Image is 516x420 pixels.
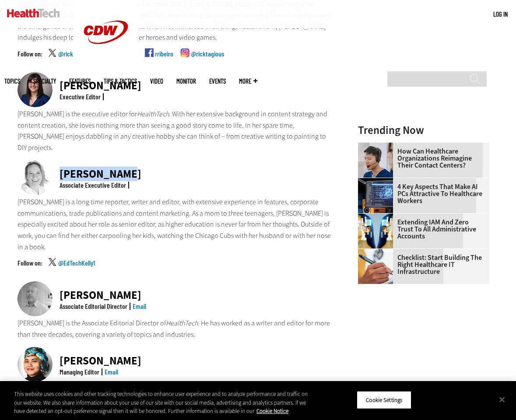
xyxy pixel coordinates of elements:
[18,318,335,340] p: [PERSON_NAME] is the Associate Editorial Director of . He has worked as a writer and editor for m...
[176,78,196,84] a: MonITor
[69,78,91,84] a: Features
[358,143,397,150] a: Healthcare contact center
[358,213,393,248] img: abstract image of woman with pixelated face
[60,168,141,179] div: [PERSON_NAME]
[60,93,101,100] div: Executive Editor
[104,78,137,84] a: Tips & Tactics
[358,148,484,169] a: How Can Healthcare Organizations Reimagine Their Contact Centers?
[60,355,141,366] div: [PERSON_NAME]
[18,347,53,382] img: Teta Alim
[58,259,95,281] a: @EdTechKelly1
[493,10,508,18] a: Log in
[358,183,484,204] a: 4 Key Aspects That Make AI PCs Attractive to Healthcare Workers
[358,178,393,213] img: Desktop monitor with brain AI concept
[60,182,126,189] div: Associate Executive Editor
[105,367,118,376] a: Email
[150,78,163,84] a: Video
[73,58,139,67] a: CDW
[14,390,309,416] div: This website uses cookies and other tracking technologies to enhance user experience and to analy...
[358,143,393,178] img: Healthcare contact center
[60,290,146,301] div: [PERSON_NAME]
[133,302,146,310] a: Email
[358,249,393,284] img: Person with a clipboard checking a list
[256,407,288,415] a: More information about your privacy
[358,178,397,185] a: Desktop monitor with brain AI concept
[60,368,99,375] div: Managing Editor
[358,125,489,136] h3: Trending Now
[4,78,20,84] span: Topics
[18,108,335,153] p: [PERSON_NAME] is the executive editor for . With her extensive background in content strategy and...
[209,78,226,84] a: Events
[7,9,60,17] img: Home
[166,318,198,328] em: HealthTech
[18,281,53,316] img: Matt McLaughlin
[357,391,411,409] button: Cookie Settings
[358,219,484,240] a: Extending IAM and Zero Trust to All Administrative Accounts
[358,249,397,256] a: Person with a clipboard checking a list
[33,78,56,84] span: Specialty
[492,390,512,409] button: Close
[18,196,335,252] p: [PERSON_NAME] is a long time reporter, writer and editor, with extensive experience in features, ...
[358,213,397,220] a: abstract image of woman with pixelated face
[60,303,127,310] div: Associate Editorial Director
[239,78,257,84] span: More
[18,160,53,195] img: Kelly Konrad
[493,10,508,19] div: User menu
[137,109,169,119] em: HealthTech
[358,254,484,275] a: Checklist: Start Building the Right Healthcare IT Infrastructure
